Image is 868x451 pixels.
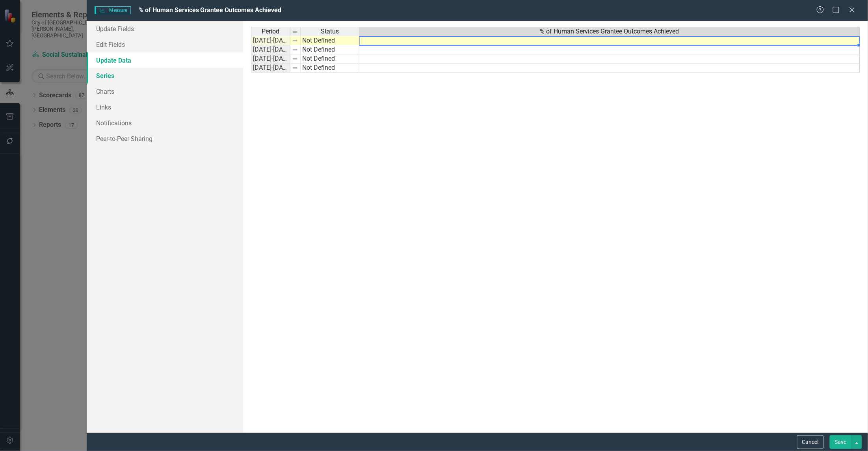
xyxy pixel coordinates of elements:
a: Links [87,99,243,115]
button: Save [830,435,852,449]
a: Peer-to-Peer Sharing [87,131,243,147]
td: Not Defined [301,36,359,45]
a: Series [87,68,243,84]
span: Period [262,28,279,35]
img: 8DAGhfEEPCf229AAAAAElFTkSuQmCC [292,37,298,44]
img: 8DAGhfEEPCf229AAAAAElFTkSuQmCC [292,29,298,35]
span: Status [321,28,339,35]
button: Cancel [797,435,824,449]
td: Not Defined [301,45,359,54]
td: [DATE]-[DATE] [251,36,290,45]
a: Edit Fields [87,37,243,52]
span: % of Human Services Grantee Outcomes Achieved [139,6,282,14]
img: 8DAGhfEEPCf229AAAAAElFTkSuQmCC [292,46,298,53]
td: Not Defined [301,63,359,72]
a: Update Data [87,52,243,68]
a: Update Fields [87,21,243,37]
td: [DATE]-[DATE] [251,63,290,72]
td: [DATE]-[DATE] [251,54,290,63]
span: Measure [95,6,130,14]
a: Notifications [87,115,243,131]
img: 8DAGhfEEPCf229AAAAAElFTkSuQmCC [292,56,298,62]
img: 8DAGhfEEPCf229AAAAAElFTkSuQmCC [292,65,298,71]
span: % of Human Services Grantee Outcomes Achieved [540,28,679,35]
td: [DATE]-[DATE] [251,45,290,54]
td: Not Defined [301,54,359,63]
a: Charts [87,84,243,99]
